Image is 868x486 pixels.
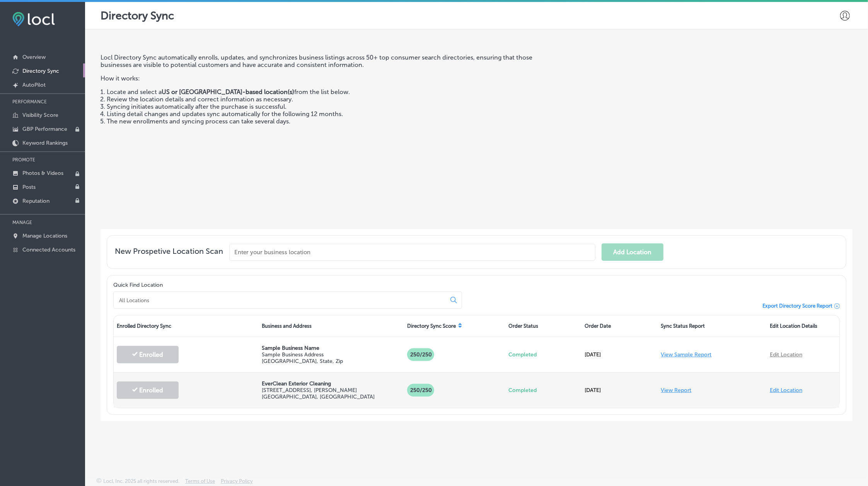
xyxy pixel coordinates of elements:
[22,68,59,74] p: Directory Sync
[582,379,658,401] div: [DATE]
[107,96,548,103] li: Review the location details and correct information as necessary.
[407,384,434,397] p: 250 /250
[404,315,506,337] div: Directory Sync Score
[101,9,174,22] p: Directory Sync
[22,198,49,204] p: Reputation
[661,351,712,358] a: View Sample Report
[582,344,658,366] div: [DATE]
[602,243,663,261] button: Add Location
[407,348,434,361] p: 250/250
[114,315,259,337] div: Enrolled Directory Sync
[661,387,692,394] a: View Report
[509,351,579,358] p: Completed
[107,118,548,125] li: The new enrollments and syncing process can take several days.
[262,387,401,400] p: [STREET_ADDRESS] , [PERSON_NAME][GEOGRAPHIC_DATA], [GEOGRAPHIC_DATA]
[262,358,401,364] p: [GEOGRAPHIC_DATA], State, Zip
[229,244,595,261] input: Enter your business location
[162,88,294,96] strong: US or [GEOGRAPHIC_DATA]-based location(s)
[262,345,401,351] p: Sample Business Name
[117,382,179,399] button: Enrolled
[582,315,658,337] div: Order Date
[762,303,832,309] span: Export Directory Score Report
[658,315,767,337] div: Sync Status Report
[506,315,582,337] div: Order Status
[22,112,58,118] p: Visibility Score
[22,140,68,146] p: Keyword Rankings
[107,110,548,118] li: Listing detail changes and updates sync automatically for the following 12 months.
[22,184,36,190] p: Posts
[101,68,548,82] p: How it works:
[103,478,179,484] p: Locl, Inc. 2025 all rights reserved.
[117,346,179,363] button: Enrolled
[107,103,548,110] li: Syncing initiates automatically after the purchase is successful.
[22,126,67,132] p: GBP Performance
[262,380,401,387] p: EverClean Exterior Cleaning
[262,351,401,358] p: Sample Business Address
[22,54,46,60] p: Overview
[12,12,55,26] img: fda3e92497d09a02dc62c9cd864e3231.png
[767,315,839,337] div: Edit Location Details
[770,351,802,358] a: Edit Location
[22,82,46,88] p: AutoPilot
[107,88,548,96] li: Locate and select a from the list below.
[101,54,548,68] p: Locl Directory Sync automatically enrolls, updates, and synchronizes business listings across 50+...
[554,54,853,221] iframe: Locl: Directory Sync Overview
[770,387,802,394] a: Edit Location
[113,282,163,288] label: Quick Find Location
[22,246,75,253] p: Connected Accounts
[115,246,223,261] span: New Prospetive Location Scan
[259,315,404,337] div: Business and Address
[509,387,579,394] p: Completed
[118,297,444,304] input: All Locations
[22,170,63,176] p: Photos & Videos
[22,233,67,239] p: Manage Locations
